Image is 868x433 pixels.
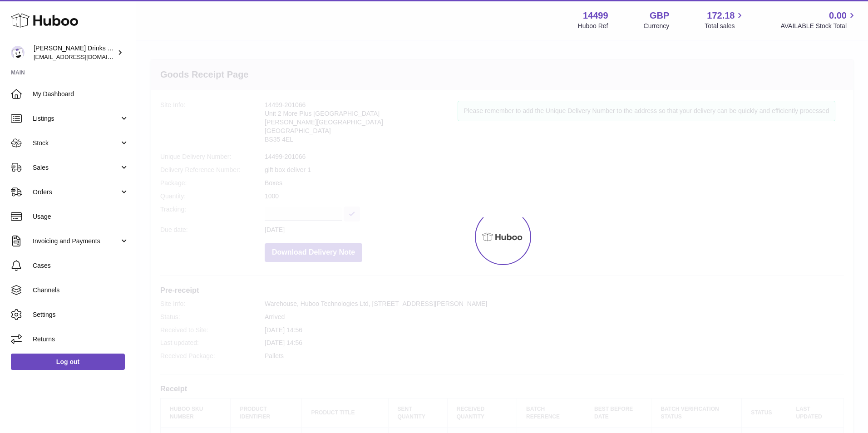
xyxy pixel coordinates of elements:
span: 172.18 [707,10,735,22]
span: My Dashboard [33,90,129,98]
span: Sales [33,163,119,172]
span: Settings [33,310,129,319]
span: Listings [33,114,119,123]
span: AVAILABLE Stock Total [780,22,857,30]
strong: GBP [650,10,669,22]
span: Cases [33,261,129,270]
span: Invoicing and Payments [33,237,119,246]
div: Huboo Ref [578,22,608,30]
a: 172.18 Total sales [705,10,745,30]
span: Stock [33,139,119,148]
div: Currency [644,22,670,30]
strong: 14499 [583,10,608,22]
div: [PERSON_NAME] Drinks LTD (t/a Zooz) [34,44,115,61]
span: [EMAIL_ADDRESS][DOMAIN_NAME] [34,53,133,60]
span: Usage [33,212,129,221]
a: Log out [11,354,125,370]
span: 0.00 [829,10,847,22]
span: Returns [33,335,129,344]
span: Orders [33,188,119,197]
span: Total sales [705,22,745,30]
img: internalAdmin-14499@internal.huboo.com [11,46,25,59]
span: Channels [33,286,129,295]
a: 0.00 AVAILABLE Stock Total [780,10,857,30]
